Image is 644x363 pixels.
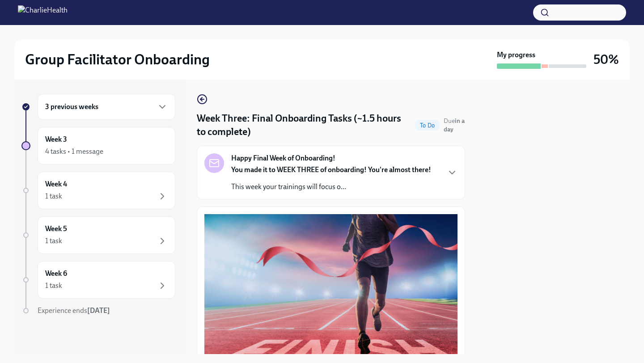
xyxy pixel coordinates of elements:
h6: 3 previous weeks [45,102,98,112]
h6: Week 6 [45,269,67,279]
h6: Week 5 [45,224,67,234]
strong: My progress [497,50,535,60]
strong: Happy Final Week of Onboarding! [231,153,335,163]
div: 3 previous weeks [38,94,175,120]
h4: Week Three: Final Onboarding Tasks (~1.5 hours to complete) [197,112,411,139]
h6: Week 3 [45,135,67,144]
h6: Week 4 [45,179,67,189]
img: CharlieHealth [18,5,68,20]
strong: [DATE] [87,306,110,315]
p: This week your trainings will focus o... [231,182,431,192]
a: Week 41 task [21,172,175,209]
div: 4 tasks • 1 message [45,147,103,156]
span: September 13th, 2025 10:00 [444,117,465,134]
div: 1 task [45,281,62,291]
h3: 50% [593,51,619,68]
span: To Do [415,122,440,129]
a: Week 34 tasks • 1 message [21,127,175,165]
span: Experience ends [38,306,110,315]
a: Week 61 task [21,261,175,299]
a: Week 51 task [21,216,175,254]
div: 1 task [45,236,62,246]
strong: You made it to WEEK THREE of onboarding! You're almost there! [231,165,431,174]
span: Due [444,117,465,133]
h2: Group Facilitator Onboarding [25,51,210,68]
strong: in a day [444,117,465,133]
div: 1 task [45,191,62,201]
